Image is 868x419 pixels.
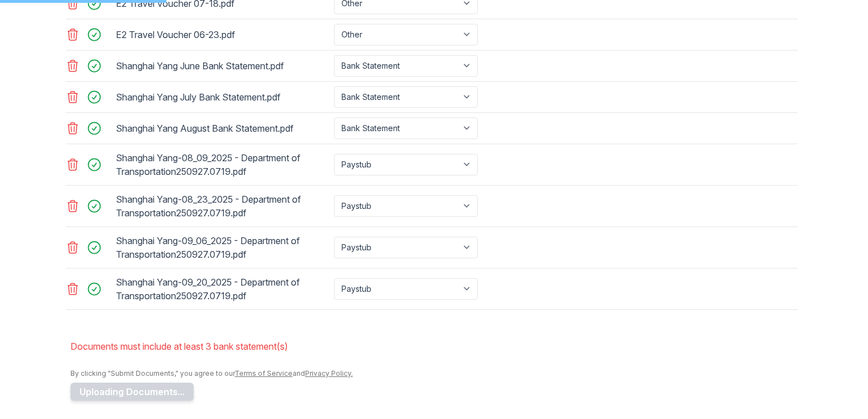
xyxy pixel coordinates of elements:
[116,190,329,222] div: Shanghai Yang-08_23_2025 - Department of Transportation250927.0719.pdf
[70,383,194,401] button: Uploading Documents...
[116,88,329,106] div: Shanghai Yang July Bank Statement.pdf
[70,335,798,358] li: Documents must include at least 3 bank statement(s)
[116,149,329,181] div: Shanghai Yang-08_09_2025 - Department of Transportation250927.0719.pdf
[235,369,293,378] a: Terms of Service
[116,57,329,75] div: Shanghai Yang June Bank Statement.pdf
[116,119,329,137] div: Shanghai Yang August Bank Statement.pdf
[116,273,329,305] div: Shanghai Yang-09_20_2025 - Department of Transportation250927.0719.pdf
[116,232,329,263] div: Shanghai Yang-09_06_2025 - Department of Transportation250927.0719.pdf
[116,26,329,44] div: E2 Travel Voucher 06-23.pdf
[70,369,798,378] div: By clicking "Submit Documents," you agree to our and
[305,369,353,378] a: Privacy Policy.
